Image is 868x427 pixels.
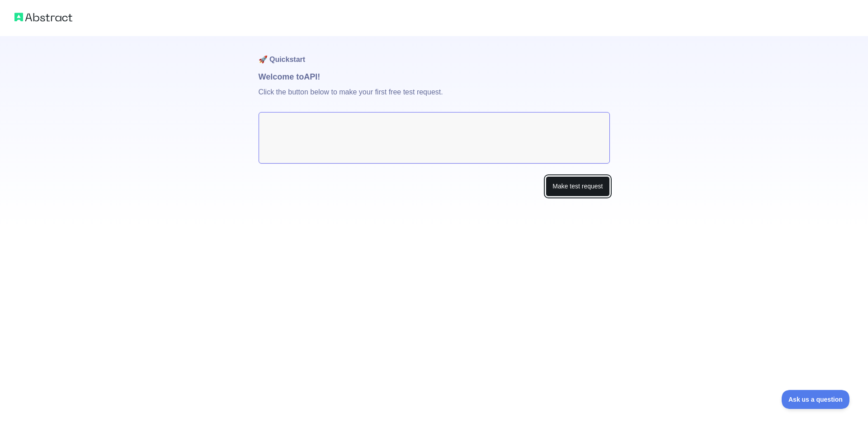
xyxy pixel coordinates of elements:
[546,176,609,197] button: Make test request
[782,390,850,409] iframe: Toggle Customer Support
[259,70,610,83] h1: Welcome to API!
[259,83,610,112] p: Click the button below to make your first free test request.
[259,36,610,70] h1: 🚀 Quickstart
[14,11,72,23] img: Abstract logo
